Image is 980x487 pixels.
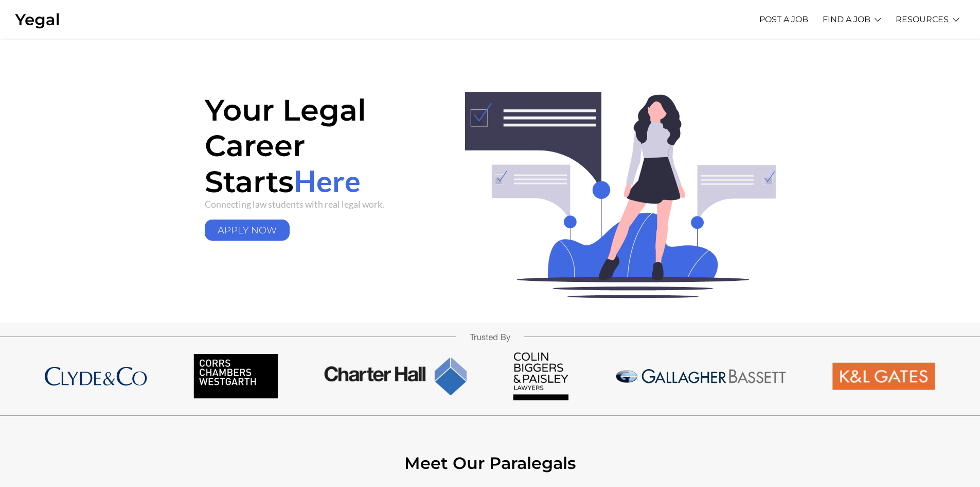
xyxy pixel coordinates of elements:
[896,5,949,33] a: RESOURCES
[294,163,361,198] span: Here
[205,199,434,210] p: Connecting law students with real legal work.
[449,92,776,298] img: header-img
[205,220,290,241] a: APPLY NOW
[205,92,434,199] h1: Your Legal Career Starts
[823,5,870,33] a: FIND A JOB
[759,5,808,33] a: POST A JOB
